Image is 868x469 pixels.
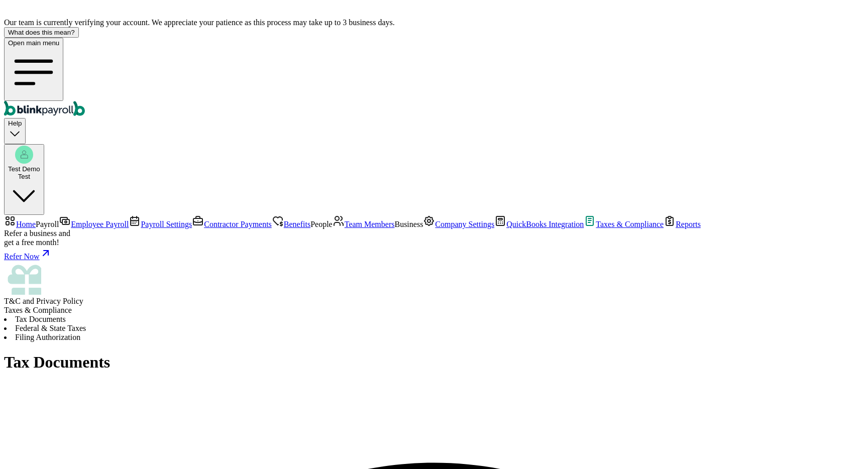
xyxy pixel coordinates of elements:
[36,220,59,228] span: Payroll
[71,220,129,228] span: Employee Payroll
[4,315,864,324] li: Tax Documents
[4,297,83,305] span: and
[129,220,192,228] a: Payroll Settings
[4,18,864,27] div: Our team is currently verifying your account. We appreciate your patience as this process may tak...
[4,27,79,38] button: What does this mean?
[423,220,494,228] a: Company Settings
[4,144,44,215] button: Test DemoTest
[696,361,868,469] iframe: Chat Widget
[676,220,701,228] span: Reports
[4,306,72,314] span: Taxes & Compliance
[310,220,333,228] span: People
[435,220,494,228] span: Company Settings
[4,118,26,144] button: Help
[284,220,310,228] span: Benefits
[664,220,701,228] a: Reports
[8,165,40,173] span: Test Demo
[4,247,864,261] a: Refer Now
[596,220,664,228] span: Taxes & Compliance
[8,173,40,180] div: Test
[4,38,63,101] button: Open main menu
[8,120,22,127] span: Help
[59,220,129,228] a: Employee Payroll
[272,220,310,228] a: Benefits
[584,220,664,228] a: Taxes & Compliance
[141,220,192,228] span: Payroll Settings
[506,220,584,228] span: QuickBooks Integration
[494,220,584,228] a: QuickBooks Integration
[4,229,864,247] div: Refer a business and get a free month!
[4,297,21,305] span: T&C
[4,353,864,372] h1: Tax Documents
[192,220,272,228] a: Contractor Payments
[8,39,59,47] span: Open main menu
[4,333,864,342] li: Filing Authorization
[345,220,395,228] span: Team Members
[4,38,864,118] nav: Global
[204,220,272,228] span: Contractor Payments
[394,220,423,228] span: Business
[4,324,864,333] li: Federal & State Taxes
[8,29,75,36] div: What does this mean?
[333,220,395,228] a: Team Members
[4,220,36,228] a: Home
[16,220,36,228] span: Home
[36,297,83,305] span: Privacy Policy
[4,215,864,306] nav: Sidebar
